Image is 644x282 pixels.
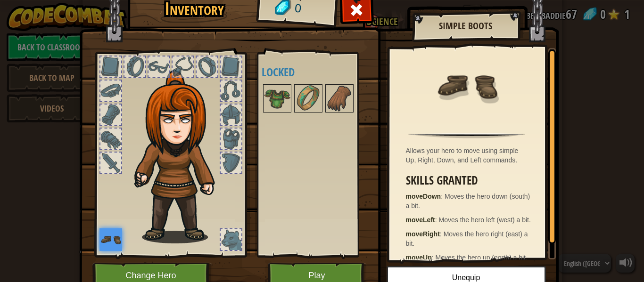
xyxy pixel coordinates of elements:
[406,174,533,187] h3: Skills Granted
[99,228,122,251] img: portrait.png
[295,85,322,112] img: portrait.png
[440,230,444,238] span: :
[406,193,530,209] span: Moves the hero down (south) a bit.
[264,85,290,112] img: portrait.png
[262,66,373,78] h4: Locked
[406,230,440,238] strong: moveRight
[406,216,435,224] strong: moveLeft
[408,133,525,138] img: hr.png
[406,230,528,247] span: Moves the hero right (east) a bit.
[326,85,353,112] img: portrait.png
[439,216,531,224] span: Moves the hero left (west) a bit.
[432,254,436,261] span: :
[421,21,510,31] h2: Simple Boots
[436,254,528,261] span: Moves the hero up (north) a bit.
[436,55,497,116] img: portrait.png
[130,70,231,243] img: hair_f2.png
[406,193,441,200] strong: moveDown
[406,254,432,261] strong: moveUp
[435,216,439,224] span: :
[441,193,445,200] span: :
[406,146,533,165] div: Allows your hero to move using simple Up, Right, Down, and Left commands.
